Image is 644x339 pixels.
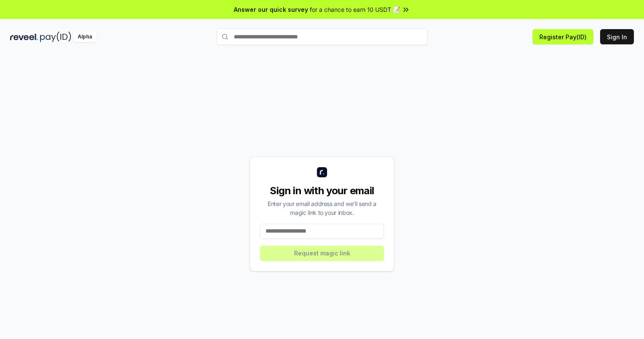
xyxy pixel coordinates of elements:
button: Register Pay(ID) [533,29,593,44]
img: reveel_dark [10,32,38,42]
div: Alpha [73,32,97,42]
div: Enter your email address and we’ll send a magic link to your inbox. [260,199,384,217]
span: for a chance to earn 10 USDT 📝 [310,5,400,14]
span: Answer our quick survey [234,5,308,14]
img: logo_small [317,167,327,177]
img: pay_id [40,32,71,42]
div: Sign in with your email [260,184,384,198]
button: Sign In [600,29,634,44]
